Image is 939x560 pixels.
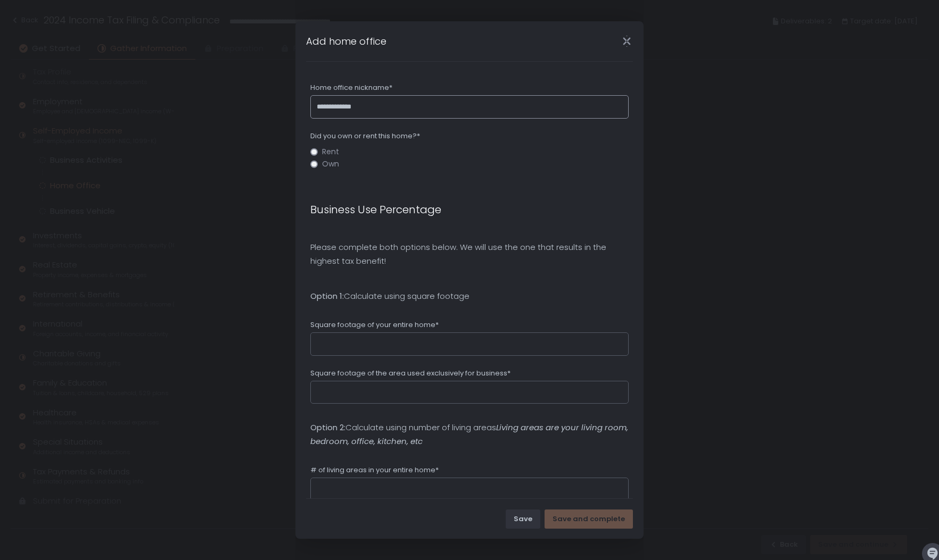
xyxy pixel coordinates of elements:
p: Please complete both options below. We will use the one that results in the highest tax benefit! [310,240,629,268]
span: Did you own or rent this home?* [310,131,420,141]
span: Square footage of your entire home* [310,320,439,330]
strong: Option 1: [310,290,344,302]
h3: Business Use Percentage [310,202,629,217]
button: Save [506,509,540,529]
input: Rent [310,148,318,155]
input: Own [310,161,318,168]
span: Square footage of the area used exclusively for business* [310,369,510,378]
h1: Add home office [306,34,386,48]
p: Calculate using square footage [310,289,629,303]
p: Calculate using number of living areas [310,421,629,448]
div: Save [514,514,532,524]
strong: Option 2: [310,422,345,433]
span: # of living areas in your entire home* [310,465,439,475]
span: Own [322,160,339,168]
span: Home office nickname* [310,83,392,93]
div: Close [609,35,644,47]
span: Rent [322,148,339,156]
